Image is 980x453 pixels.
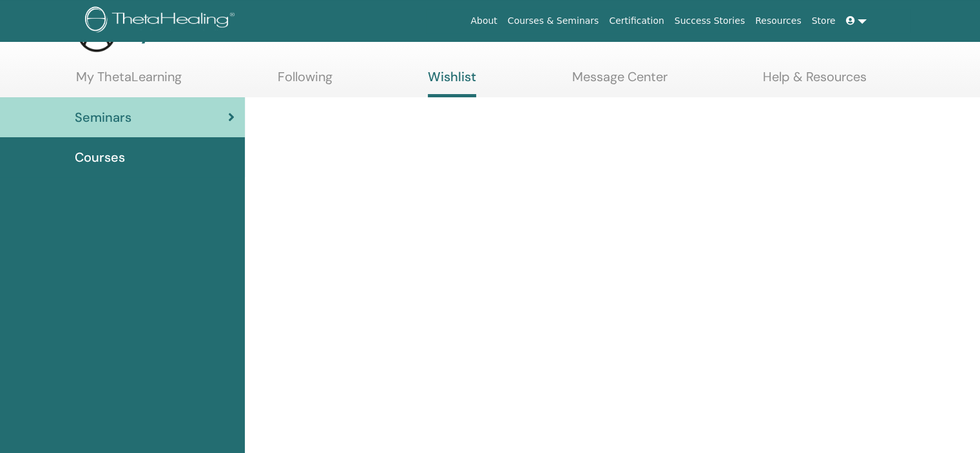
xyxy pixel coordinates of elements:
[763,69,867,94] a: Help & Resources
[85,6,239,35] img: logo.png
[76,69,182,94] a: My ThetaLearning
[669,9,750,33] a: Success Stories
[465,9,502,33] a: About
[572,69,668,94] a: Message Center
[604,9,669,33] a: Certification
[807,9,841,33] a: Store
[75,148,125,167] span: Courses
[428,69,476,97] a: Wishlist
[75,108,131,127] span: Seminars
[503,9,604,33] a: Courses & Seminars
[122,21,254,44] h3: My Dashboard
[750,9,807,33] a: Resources
[278,69,332,94] a: Following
